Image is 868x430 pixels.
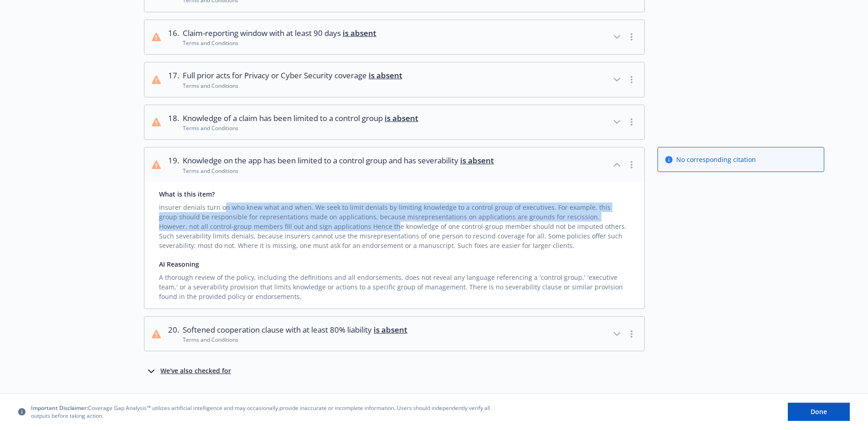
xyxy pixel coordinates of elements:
span: is absent [343,28,376,38]
div: Terms and Conditions [183,39,376,47]
div: A thorough review of the policy, including the definitions and all endorsements, does not reveal ... [159,269,630,301]
div: Terms and Conditions [183,167,494,175]
button: 18.Knowledge of a claim has been limited to a control group is absentTerms and Conditions [144,105,644,140]
button: Done [788,403,850,421]
span: Done [811,407,827,416]
span: Softened cooperation clause with at least 80% liability [183,324,407,336]
span: Knowledge on the app has been limited to a control group and has severability [183,155,494,167]
span: is absent [385,113,418,123]
span: is absent [374,324,407,335]
span: Coverage Gap Analysis™ utilizes artificial intelligence and may occasionally provide inaccurate o... [31,404,496,420]
button: 16.Claim-reporting window with at least 90 days is absentTerms and Conditions [144,20,644,55]
span: Knowledge of a claim has been limited to a control group [183,112,418,124]
div: 17 . [168,70,179,90]
button: 20.Softened cooperation clause with at least 80% liability is absentTerms and Conditions [144,317,644,351]
button: 17.Full prior acts for Privacy or Cyber Security coverage is absentTerms and Conditions [144,62,644,97]
div: What is this item? [159,189,630,199]
span: Important Disclaimer: [31,404,88,412]
div: 19 . [168,155,179,175]
div: Terms and Conditions [183,124,418,132]
span: Full prior acts for Privacy or Cyber Security coverage [183,70,402,81]
div: Terms and Conditions [183,336,407,344]
div: Insurer denials turn on who knew what and when. We seek to limit denials by limiting knowledge to... [159,199,630,250]
span: Claim-reporting window with at least 90 days [183,27,376,39]
div: Terms and Conditions [183,82,402,90]
button: 19.Knowledge on the app has been limited to a control group and has severability is absentTerms a... [144,147,644,182]
div: We've also checked for [160,366,231,377]
div: 18 . [168,112,179,132]
span: is absent [460,155,494,166]
div: 16 . [168,27,179,47]
div: AI Reasoning [159,259,630,269]
span: No corresponding citation [676,155,756,164]
span: is absent [369,70,402,81]
div: 20 . [168,324,179,344]
button: We've also checked for [146,366,231,377]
